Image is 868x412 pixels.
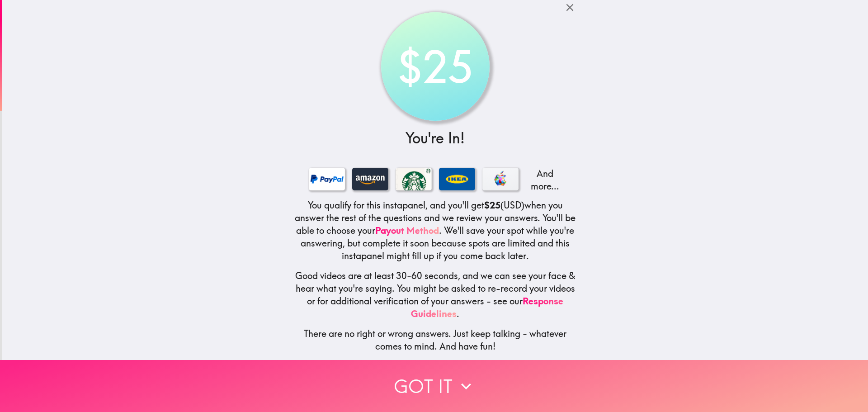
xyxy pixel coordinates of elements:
[381,12,490,121] div: $25
[294,199,576,262] h5: You qualify for this instapanel, and you'll get (USD) when you answer the rest of the questions a...
[526,167,562,193] p: And more...
[294,270,576,320] h5: Good videos are at least 30-60 seconds, and we can see your face & hear what you're saying. You m...
[375,225,439,236] a: Payout Method
[411,295,563,319] a: Response Guidelines
[294,327,576,353] h5: There are no right or wrong answers. Just keep talking - whatever comes to mind. And have fun!
[484,199,500,211] b: $25
[294,128,576,148] h3: You're In!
